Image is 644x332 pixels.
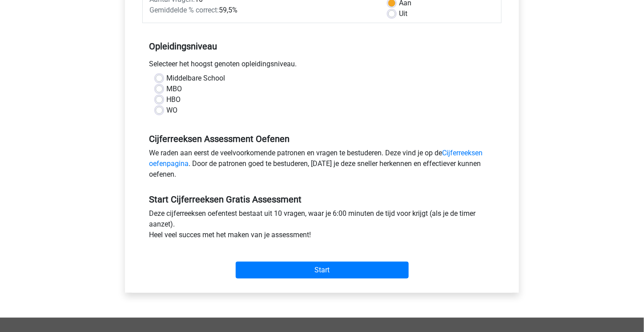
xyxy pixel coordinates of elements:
[143,5,382,16] div: 59,5%
[149,6,219,14] span: Gemiddelde % correct:
[149,134,495,144] h5: Cijferreeksen Assessment Oefenen
[149,37,495,55] h5: Opleidingsniveau
[142,208,502,244] div: Deze cijferreeksen oefentest bestaat uit 10 vragen, waar je 6:00 minuten de tijd voor krijgt (als...
[166,73,225,84] label: Middelbare School
[399,8,407,19] label: Uit
[166,94,181,105] label: HBO
[236,262,409,279] input: Start
[142,59,502,73] div: Selecteer het hoogst genoten opleidingsniveau.
[166,84,182,94] label: MBO
[142,148,502,183] div: We raden aan eerst de veelvoorkomende patronen en vragen te bestuderen. Deze vind je op de . Door...
[149,194,495,205] h5: Start Cijferreeksen Gratis Assessment
[166,105,177,116] label: WO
